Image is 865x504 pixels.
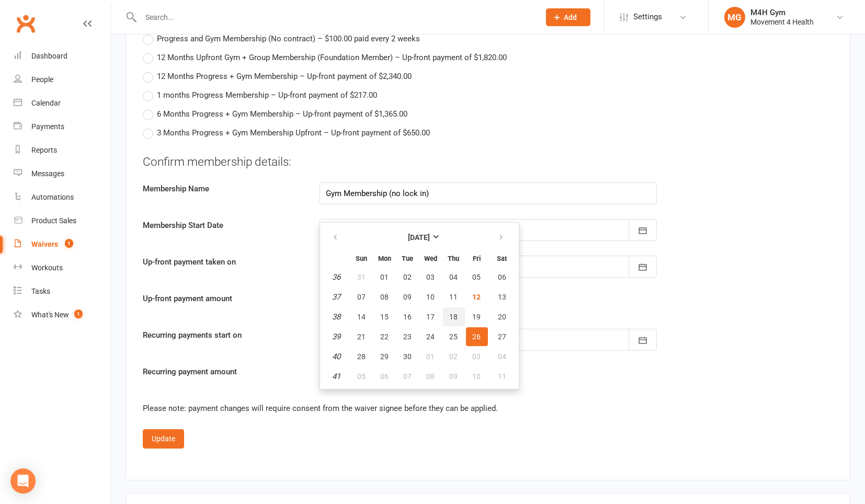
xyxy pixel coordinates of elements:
[473,352,481,361] span: 03
[358,333,366,341] span: 21
[31,311,69,319] div: What's New
[450,352,458,361] span: 02
[498,352,506,361] span: 04
[498,333,506,341] span: 27
[427,352,435,361] span: 01
[374,307,396,326] button: 15
[427,333,435,341] span: 24
[546,8,590,26] button: Add
[466,347,488,366] button: 03
[157,127,430,138] span: 3 Months Progress + Gym Membership Upfront – Up-front payment of $650.00
[157,70,412,81] span: 12 Months Progress + Gym Membership – Up-front payment of $2,340.00
[31,122,64,131] div: Payments
[332,312,340,322] em: 38
[31,216,76,225] div: Product Sales
[14,303,110,327] a: What's New1
[408,233,430,242] strong: [DATE]
[157,32,420,43] span: Progress and Gym Membership (No contract) – $100.00 paid every 2 weeks
[404,273,412,281] span: 02
[466,307,488,326] button: 19
[358,313,366,321] span: 14
[14,91,110,115] a: Calendar
[143,429,184,448] button: Update
[489,288,516,306] button: 13
[489,347,516,366] button: 04
[450,313,458,321] span: 18
[381,372,389,381] span: 06
[31,169,64,178] div: Messages
[724,7,745,28] div: MG
[14,162,110,186] a: Messages
[443,347,465,366] button: 02
[404,333,412,341] span: 23
[420,268,442,287] button: 03
[135,292,312,305] label: Up-front payment amount
[427,273,435,281] span: 03
[420,288,442,306] button: 10
[498,372,506,381] span: 11
[351,327,373,346] button: 21
[10,468,36,494] div: Open Intercom Messenger
[427,372,435,381] span: 08
[489,307,516,326] button: 20
[31,52,67,60] div: Dashboard
[404,313,412,321] span: 16
[351,347,373,366] button: 28
[374,268,396,287] button: 01
[402,255,414,262] small: Tuesday
[381,313,389,321] span: 15
[31,287,50,295] div: Tasks
[750,8,814,17] div: M4H Gym
[489,268,516,287] button: 06
[14,139,110,162] a: Reports
[450,372,458,381] span: 09
[378,255,391,262] small: Monday
[633,5,662,29] span: Settings
[358,352,366,361] span: 28
[358,293,366,301] span: 07
[332,372,340,381] em: 41
[332,292,340,302] em: 37
[74,310,83,318] span: 1
[443,327,465,346] button: 25
[404,352,412,361] span: 30
[443,268,465,287] button: 04
[14,44,110,68] a: Dashboard
[31,240,58,248] div: Waivers
[351,288,373,306] button: 07
[427,313,435,321] span: 17
[443,288,465,306] button: 11
[750,17,814,27] div: Movement 4 Health
[497,255,507,262] small: Saturday
[473,333,481,341] span: 26
[14,186,110,209] a: Automations
[14,233,110,256] a: Waivers 1
[489,327,516,346] button: 27
[420,307,442,326] button: 17
[14,209,110,233] a: Product Sales
[450,333,458,341] span: 25
[358,372,366,381] span: 05
[466,268,488,287] button: 05
[397,367,419,386] button: 07
[31,146,57,154] div: Reports
[397,327,419,346] button: 23
[424,255,437,262] small: Wednesday
[498,293,506,301] span: 13
[31,75,53,84] div: People
[374,367,396,386] button: 06
[351,307,373,326] button: 14
[381,352,389,361] span: 29
[143,154,833,170] div: Confirm membership details:
[473,372,481,381] span: 10
[14,280,110,303] a: Tasks
[31,193,74,201] div: Automations
[14,115,110,139] a: Payments
[420,327,442,346] button: 24
[564,13,577,21] span: Add
[473,255,481,262] small: Friday
[381,293,389,301] span: 08
[138,10,532,25] input: Search...
[397,307,419,326] button: 16
[135,329,312,341] label: Recurring payments start on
